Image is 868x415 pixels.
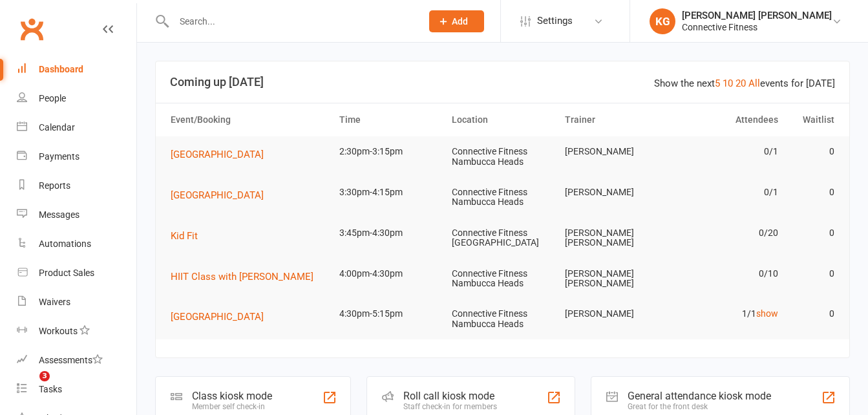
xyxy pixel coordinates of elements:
th: Attendees [672,103,784,136]
td: 0 [784,259,840,289]
a: Clubworx [16,13,48,45]
a: Calendar [17,113,136,142]
div: People [39,93,66,103]
div: General attendance kiosk mode [628,390,771,402]
div: Reports [39,180,70,191]
span: HIIT Class with [PERSON_NAME] [171,271,313,282]
h3: Coming up [DATE] [170,76,835,89]
span: [GEOGRAPHIC_DATA] [171,189,264,201]
a: People [17,84,136,113]
button: [GEOGRAPHIC_DATA] [171,309,273,325]
button: [GEOGRAPHIC_DATA] [171,147,273,162]
div: Workouts [39,326,78,336]
td: 1/1 [672,299,784,329]
td: 0 [784,299,840,329]
div: Automations [39,239,91,249]
a: All [748,78,760,89]
div: Messages [39,209,79,220]
td: 0 [784,136,840,167]
div: Class kiosk mode [192,390,272,402]
div: Dashboard [39,64,83,74]
a: Automations [17,229,136,259]
a: Assessments [17,346,136,375]
a: Waivers [17,288,136,317]
input: Search... [170,12,412,30]
td: 4:30pm-5:15pm [333,299,446,329]
td: 4:00pm-4:30pm [333,259,446,289]
a: Product Sales [17,259,136,288]
td: 0 [784,177,840,207]
td: 0/1 [672,177,784,207]
div: Assessments [39,355,103,365]
th: Trainer [559,103,672,136]
a: Payments [17,142,136,171]
div: KG [650,8,675,34]
button: Add [429,10,484,32]
td: Connective Fitness Nambucca Heads [446,177,558,218]
a: Reports [17,171,136,200]
div: Great for the front desk [628,402,771,411]
span: [GEOGRAPHIC_DATA] [171,149,264,160]
td: [PERSON_NAME] [PERSON_NAME] [559,259,672,299]
a: show [756,308,778,319]
td: Connective Fitness Nambucca Heads [446,259,558,299]
div: Calendar [39,122,75,133]
a: 20 [736,78,746,89]
div: Staff check-in for members [403,402,497,411]
div: [PERSON_NAME] [PERSON_NAME] [682,10,832,21]
td: [PERSON_NAME] [559,299,672,329]
td: 3:30pm-4:15pm [333,177,446,207]
td: 0 [784,218,840,248]
td: Connective Fitness Nambucca Heads [446,136,558,177]
a: Dashboard [17,55,136,84]
a: Workouts [17,317,136,346]
th: Location [446,103,558,136]
td: [PERSON_NAME] [559,177,672,207]
th: Event/Booking [165,103,333,136]
td: 0/20 [672,218,784,248]
div: Tasks [39,384,62,394]
div: Roll call kiosk mode [403,390,497,402]
button: HIIT Class with [PERSON_NAME] [171,269,323,284]
th: Waitlist [784,103,840,136]
td: 2:30pm-3:15pm [333,136,446,167]
iframe: Intercom live chat [13,371,44,402]
div: Show the next events for [DATE] [654,76,835,91]
a: Messages [17,200,136,229]
span: Add [452,16,468,27]
button: Kid Fit [171,228,207,244]
th: Time [333,103,446,136]
a: 10 [723,78,733,89]
button: [GEOGRAPHIC_DATA] [171,187,273,203]
a: 5 [715,78,720,89]
div: Product Sales [39,268,94,278]
div: Payments [39,151,79,162]
td: Connective Fitness [GEOGRAPHIC_DATA] [446,218,558,259]
td: [PERSON_NAME] [PERSON_NAME] [559,218,672,259]
a: Tasks [17,375,136,404]
span: 3 [39,371,50,381]
span: Kid Fit [171,230,198,242]
div: Member self check-in [192,402,272,411]
span: Settings [537,6,573,36]
div: Connective Fitness [682,21,832,33]
span: [GEOGRAPHIC_DATA] [171,311,264,323]
td: [PERSON_NAME] [559,136,672,167]
div: Waivers [39,297,70,307]
td: 3:45pm-4:30pm [333,218,446,248]
td: 0/1 [672,136,784,167]
td: Connective Fitness Nambucca Heads [446,299,558,339]
td: 0/10 [672,259,784,289]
